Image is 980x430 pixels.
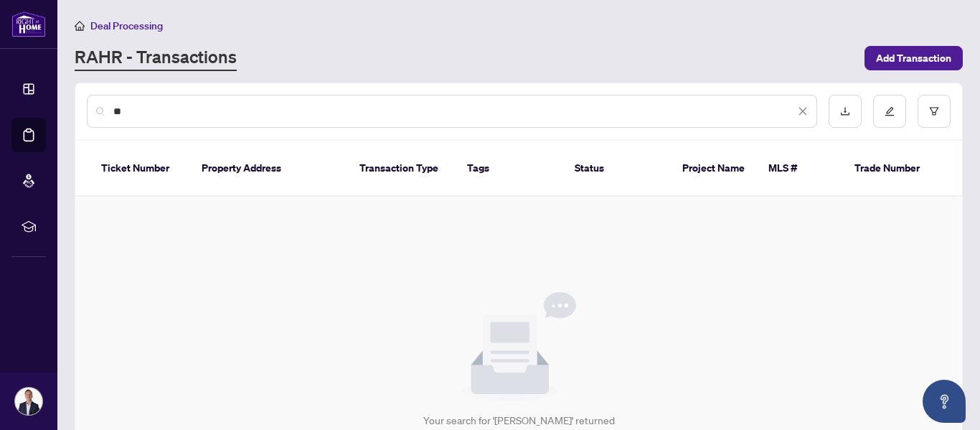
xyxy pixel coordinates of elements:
[90,141,190,197] th: Ticket Number
[843,141,943,197] th: Trade Number
[923,380,966,423] button: Open asap
[885,106,895,116] span: edit
[348,141,456,197] th: Transaction Type
[757,141,843,197] th: MLS #
[563,141,671,197] th: Status
[864,46,963,70] button: Add Transaction
[671,141,757,197] th: Project Name
[876,47,951,70] span: Add Transaction
[456,141,563,197] th: Tags
[75,21,85,31] span: home
[798,106,808,116] span: close
[873,95,906,128] button: edit
[15,388,42,415] img: Profile Icon
[190,141,348,197] th: Property Address
[829,95,862,128] button: download
[90,19,163,32] span: Deal Processing
[929,106,939,116] span: filter
[840,106,850,116] span: download
[918,95,951,128] button: filter
[11,11,46,37] img: logo
[461,292,576,401] img: Null State Icon
[75,45,237,71] a: RAHR - Transactions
